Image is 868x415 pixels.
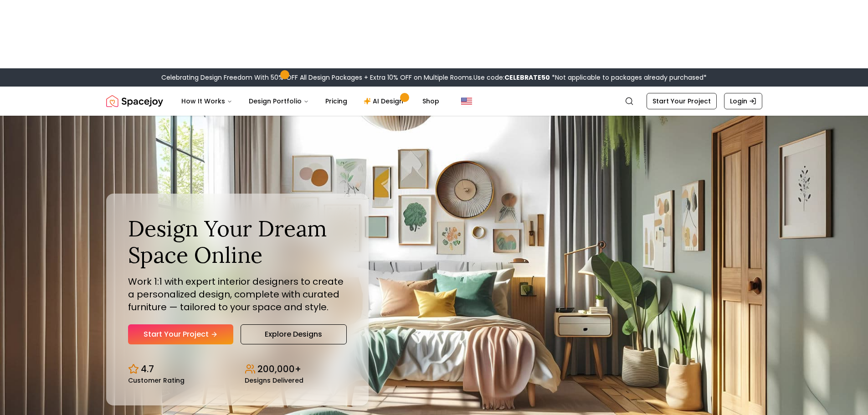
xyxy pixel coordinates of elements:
[647,93,717,109] a: Start Your Project
[245,377,303,384] small: Designs Delivered
[128,275,347,313] p: Work 1:1 with expert interior designers to create a personalized design, complete with curated fu...
[415,92,447,110] a: Shop
[128,355,347,384] div: Design stats
[724,93,762,109] a: Login
[318,92,354,110] a: Pricing
[257,363,301,375] p: 200,000+
[504,73,550,82] b: CELEBRATE50
[174,92,447,110] nav: Main
[128,324,233,344] a: Start Your Project
[241,324,347,344] a: Explore Designs
[550,73,707,82] span: *Not applicable to packages already purchased*
[141,363,154,375] p: 4.7
[473,73,550,82] span: Use code:
[174,92,240,110] button: How It Works
[241,92,316,110] button: Design Portfolio
[106,87,762,116] nav: Global
[106,92,163,110] img: Spacejoy Logo
[356,92,413,110] a: AI Design
[106,92,163,110] a: Spacejoy
[128,215,347,268] h1: Design Your Dream Space Online
[128,377,185,384] small: Customer Rating
[461,96,472,107] img: United States
[161,73,707,82] div: Celebrating Design Freedom With 50% OFF All Design Packages + Extra 10% OFF on Multiple Rooms.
